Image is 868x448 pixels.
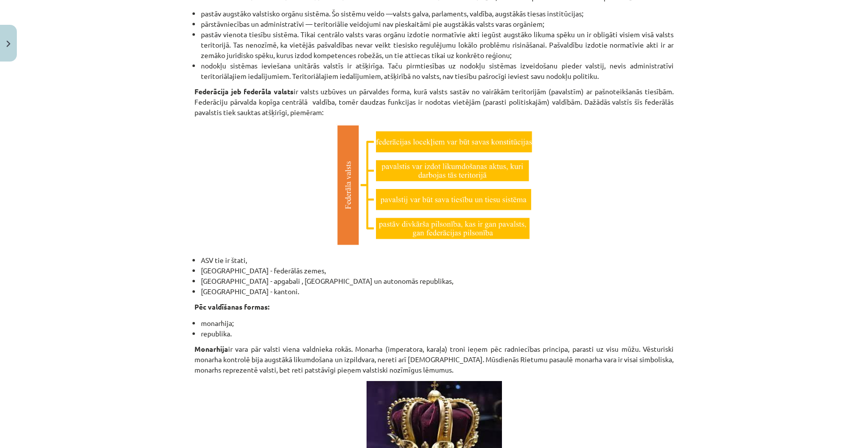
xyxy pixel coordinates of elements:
li: [GEOGRAPHIC_DATA] - apgabali , [GEOGRAPHIC_DATA] un autonomās republikas, [201,276,674,286]
li: pastāv augstāko valstisko orgānu sistēma. Šo sistēmu veido —valsts galva, parlaments, valdība, au... [201,8,674,19]
li: republika. [201,328,674,339]
li: [GEOGRAPHIC_DATA] - kantoni. [201,286,674,297]
li: [GEOGRAPHIC_DATA] - federālās zemes, [201,265,674,276]
li: monarhija; [201,318,674,328]
b: Monarhija [194,344,228,353]
li: pastāv vienota tiesību sistēma. Tikai centrālo valsts varas orgānu izdotie normatīvie akti iegūst... [201,29,674,61]
p: ir valsts uzbūves un pārvaldes forma, kurā valsts sastāv no vairākām teritorijām (pavalstīm) ar p... [194,86,674,118]
p: ir vara pār valsti viena valdnieka rokās. Monarha (imperatora, karaļa) troni ieņem pēc radniecība... [194,344,674,375]
li: ASV tie ir štati, [201,255,674,265]
b: Federācija jeb federāla valsts [194,87,294,96]
b: Pēc valdīšanas formas: [194,302,269,311]
li: pārstāvniecības un administratīvi — teritoriālie veidojumi nav pieskaitāmi pie augstākās valsts v... [201,19,674,29]
img: icon-close-lesson-0947bae3869378f0d4975bcd49f059093ad1ed9edebbc8119c70593378902aed.svg [6,41,10,47]
li: nodokļu sistēmas ieviešana unitārās valstīs ir atšķirīga. Taču pirmtiesības uz nodokļu sistēmas i... [201,61,674,81]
